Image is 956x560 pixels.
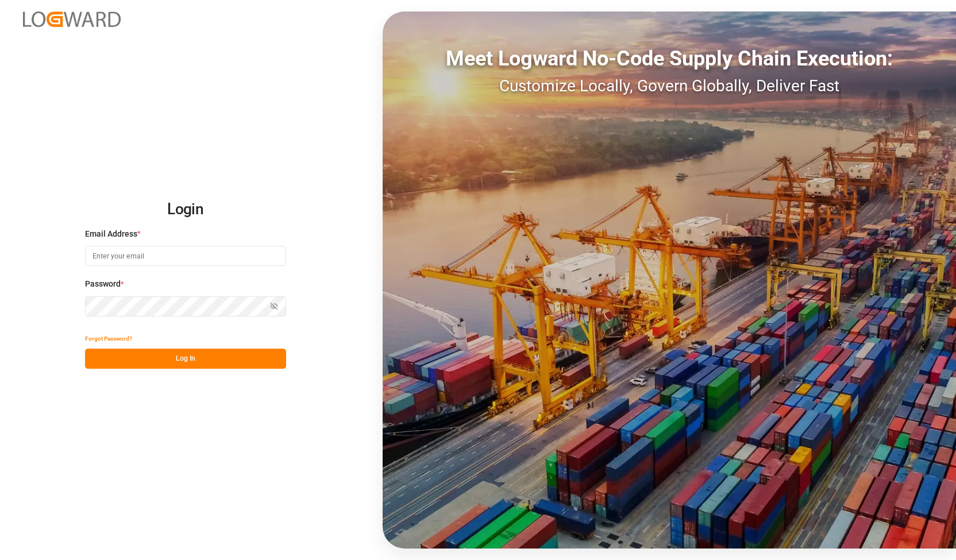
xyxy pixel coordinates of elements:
[23,11,121,27] img: Logward_new_orange.png
[85,349,286,369] button: Log In
[85,329,132,349] button: Forgot Password?
[85,228,137,240] span: Email Address
[85,246,286,266] input: Enter your email
[383,43,956,74] div: Meet Logward No-Code Supply Chain Execution:
[85,278,121,290] span: Password
[85,191,286,228] h2: Login
[383,74,956,98] div: Customize Locally, Govern Globally, Deliver Fast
